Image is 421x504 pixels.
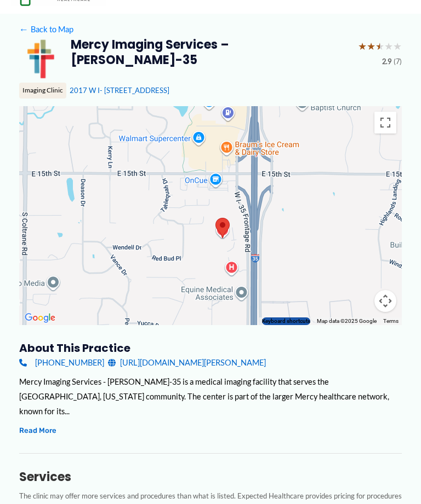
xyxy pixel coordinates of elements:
a: [URL][DOMAIN_NAME][PERSON_NAME] [108,355,266,370]
span: 2.9 [382,55,391,68]
span: ★ [358,37,367,56]
span: ← [19,25,29,34]
a: 2017 W I- [STREET_ADDRESS] [70,86,169,95]
span: ★ [393,37,402,56]
a: Open this area in Google Maps (opens a new window) [22,311,58,325]
button: Keyboard shortcuts [262,317,310,325]
h3: Services [19,470,402,485]
span: Map data ©2025 Google [317,318,377,324]
h3: About this practice [19,341,402,355]
h2: Mercy Imaging Services – [PERSON_NAME]-35 [71,37,350,68]
div: Mercy Imaging Services - [PERSON_NAME]-35 is a medical imaging facility that serves the [GEOGRAPH... [19,374,402,419]
span: ★ [376,37,384,56]
button: Toggle fullscreen view [374,112,396,134]
div: Imaging Clinic [19,83,66,98]
span: (7) [394,55,402,68]
img: Google [22,311,58,325]
a: ←Back to Map [19,22,73,37]
a: [PHONE_NUMBER] [19,355,104,370]
button: Read More [19,424,56,437]
a: Terms (opens in new tab) [383,318,399,324]
span: ★ [367,37,376,56]
span: ★ [384,37,393,56]
button: Map camera controls [374,290,396,312]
